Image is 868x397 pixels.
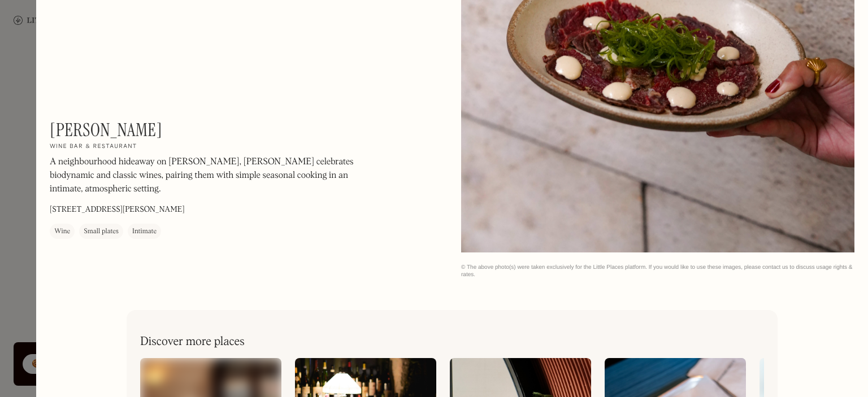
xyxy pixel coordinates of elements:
[54,226,70,237] div: Wine
[50,155,355,196] p: A neighbourhood hideaway on [PERSON_NAME], [PERSON_NAME] celebrates biodynamic and classic wines,...
[461,264,854,278] div: © The above photo(s) were taken exclusively for the Little Places platform. If you would like to ...
[132,226,157,237] div: Intimate
[140,335,245,349] h2: Discover more places
[84,226,119,237] div: Small plates
[50,119,162,141] h1: [PERSON_NAME]
[50,143,137,151] h2: Wine bar & restaurant
[50,204,185,216] p: [STREET_ADDRESS][PERSON_NAME]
